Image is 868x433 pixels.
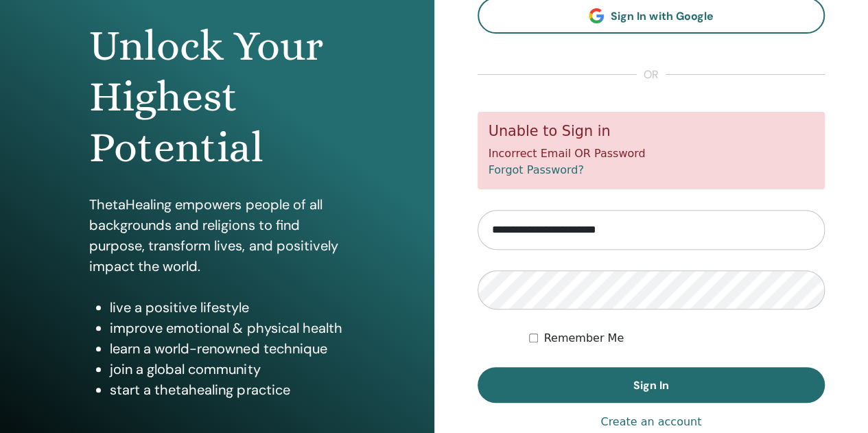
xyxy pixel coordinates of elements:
span: Sign In [633,378,669,393]
li: improve emotional & physical health [110,318,344,338]
p: ThetaHealing empowers people of all backgrounds and religions to find purpose, transform lives, a... [89,194,344,277]
li: learn a world-renowned technique [110,338,344,359]
button: Sign In [478,367,825,403]
li: live a positive lifestyle [110,297,344,318]
li: join a global community [110,359,344,379]
label: Remember Me [543,330,624,347]
div: Incorrect Email OR Password [478,112,825,189]
h1: Unlock Your Highest Potential [89,21,344,174]
div: Keep me authenticated indefinitely or until I manually logout [529,330,825,347]
a: Forgot Password? [489,163,584,176]
span: or [637,67,666,83]
span: Sign In with Google [611,9,713,23]
h5: Unable to Sign in [489,123,814,140]
li: start a thetahealing practice [110,379,344,400]
a: Create an account [600,414,701,430]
